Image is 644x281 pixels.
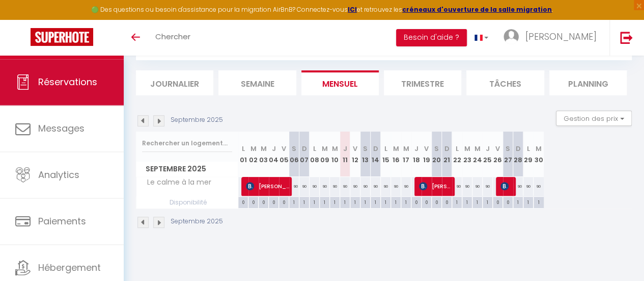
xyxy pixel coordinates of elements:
abbr: D [444,144,450,154]
abbr: J [486,144,490,154]
abbr: M [403,144,409,154]
div: 90 [350,177,360,196]
img: Super Booking [31,28,93,46]
span: Réservations [38,75,97,88]
abbr: L [456,144,459,154]
div: 1 [472,197,482,207]
button: Gestion des prix [556,111,632,126]
th: 18 [411,132,422,177]
span: Disponibilité [136,197,238,208]
iframe: Chat [601,235,636,273]
div: 1 [330,197,340,207]
input: Rechercher un logement... [142,134,232,152]
strong: ICI [348,5,357,14]
li: Trimestre [384,70,461,95]
th: 17 [401,132,411,177]
th: 08 [310,132,320,177]
th: 06 [289,132,299,177]
abbr: J [414,144,418,154]
th: 07 [299,132,310,177]
abbr: M [536,144,542,154]
button: Besoin d'aide ? [396,29,467,46]
span: Hébergement [38,262,101,274]
div: 1 [483,197,492,207]
span: [PERSON_NAME] [525,30,597,43]
abbr: V [282,144,286,154]
abbr: D [373,144,378,154]
th: 14 [371,132,381,177]
th: 21 [442,132,452,177]
div: 1 [310,197,319,207]
abbr: L [527,144,530,154]
div: 1 [381,197,390,207]
abbr: J [272,144,276,154]
div: 90 [340,177,350,196]
div: 90 [360,177,371,196]
th: 30 [534,132,544,177]
div: 90 [310,177,320,196]
li: Journalier [136,70,213,95]
abbr: S [506,144,510,154]
th: 25 [483,132,493,177]
div: 0 [279,197,289,207]
div: 0 [238,197,248,207]
a: Chercher [148,20,198,56]
abbr: L [313,144,316,154]
abbr: L [384,144,387,154]
div: 0 [493,197,502,207]
div: 90 [289,177,299,196]
abbr: M [332,144,338,154]
div: 1 [534,197,544,207]
div: 90 [483,177,493,196]
div: 1 [391,197,401,207]
div: 1 [360,197,370,207]
abbr: L [242,144,245,154]
div: 0 [259,197,268,207]
th: 15 [381,132,391,177]
th: 02 [248,132,259,177]
div: 90 [371,177,381,196]
div: 1 [462,197,472,207]
abbr: S [292,144,296,154]
th: 22 [452,132,462,177]
abbr: M [393,144,399,154]
img: ... [503,29,519,44]
div: 90 [401,177,411,196]
span: [PERSON_NAME] [246,176,290,196]
div: 90 [299,177,310,196]
div: 0 [248,197,258,207]
span: Messages [38,122,85,135]
div: 1 [452,197,462,207]
div: 1 [513,197,523,207]
div: 1 [340,197,350,207]
th: 19 [422,132,432,177]
div: 90 [330,177,340,196]
abbr: M [250,144,257,154]
span: Analytics [38,168,79,181]
div: 90 [462,177,472,196]
th: 23 [462,132,472,177]
button: Ouvrir le widget de chat LiveChat [8,4,39,35]
li: Planning [549,70,627,95]
abbr: D [516,144,521,154]
span: [PERSON_NAME] [500,176,514,196]
th: 24 [472,132,483,177]
th: 13 [360,132,371,177]
li: Semaine [218,70,296,95]
div: 0 [269,197,278,207]
div: 0 [432,197,441,207]
th: 26 [493,132,503,177]
th: 28 [513,132,523,177]
abbr: S [434,144,439,154]
p: Septembre 2025 [171,217,223,226]
div: 1 [523,197,533,207]
abbr: M [464,144,470,154]
abbr: S [363,144,368,154]
span: Chercher [155,31,190,42]
div: 1 [350,197,360,207]
th: 09 [320,132,330,177]
abbr: V [495,144,500,154]
div: 90 [381,177,391,196]
div: 90 [452,177,462,196]
th: 04 [269,132,279,177]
